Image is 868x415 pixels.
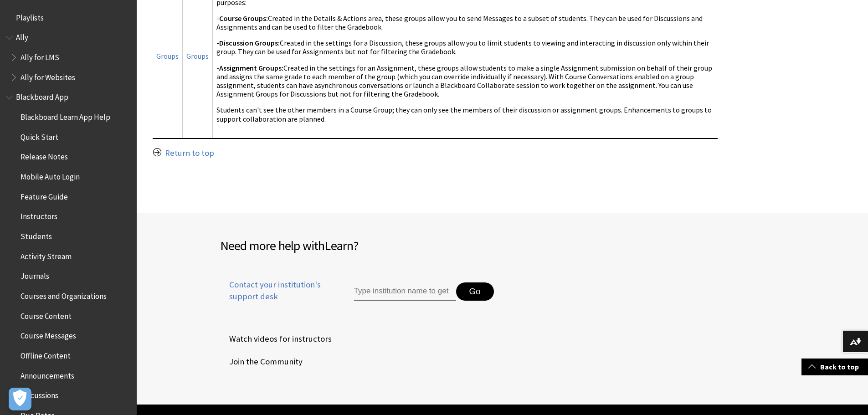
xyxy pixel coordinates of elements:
span: Course Messages [21,328,76,341]
span: Announcements [21,368,74,380]
a: Return to top [165,148,214,159]
span: Quick Start [21,129,58,142]
span: Release Notes [21,149,68,162]
p: - Created in the settings for a Discussion, these groups allow you to limit students to viewing a... [216,39,714,56]
span: Offline Content [21,348,71,360]
span: Ally for Websites [21,70,75,82]
span: Discussions [21,388,58,400]
span: Playlists [16,10,44,22]
span: Watch videos for instructors [220,332,332,346]
span: Course Groups: [219,14,268,23]
button: Go [456,282,494,301]
span: Discussion Groups: [219,38,280,47]
span: Students [21,229,52,241]
input: Type institution name to get support [354,282,456,301]
a: Contact your institution's support desk [220,279,333,313]
a: Back to top [801,359,868,375]
span: Mobile Auto Login [21,169,80,181]
span: Feature Guide [21,189,68,201]
a: Groups [156,51,179,61]
span: Blackboard Learn App Help [21,109,110,122]
nav: Book outline for Anthology Ally Help [5,30,131,85]
span: Learn [324,237,353,254]
h2: Need more help with ? [220,236,503,255]
span: Join the Community [220,355,303,369]
a: Join the Community [220,355,304,369]
p: Students can't see the other members in a Course Group; they can only see the members of their di... [216,106,714,123]
span: Assignment Groups: [219,63,283,72]
span: Ally [16,30,28,42]
span: Instructors [21,209,57,221]
nav: Book outline for Playlists [5,10,131,26]
p: - Created in the settings for an Assignment, these groups allow students to make a single Assignm... [216,64,714,99]
a: Groups [186,51,209,61]
span: Activity Stream [21,249,72,261]
span: Journals [21,269,49,281]
button: Ouvrir le centre de préférences [9,388,31,410]
span: Courses and Organizations [21,288,107,301]
a: Watch videos for instructors [220,332,334,346]
span: Contact your institution's support desk [220,279,333,302]
p: - Created in the Details & Actions area, these groups allow you to send Messages to a subset of s... [216,14,714,31]
span: Ally for LMS [21,50,59,62]
span: Course Content [21,308,72,321]
span: Blackboard App [16,90,68,102]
